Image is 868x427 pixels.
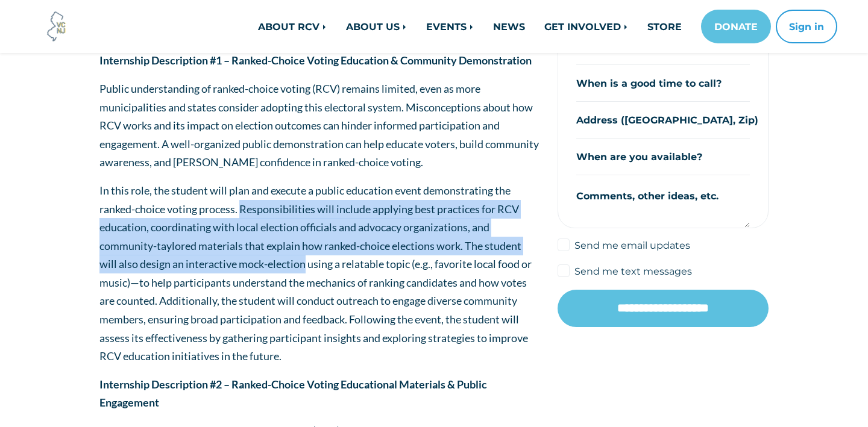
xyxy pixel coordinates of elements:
[417,14,483,39] a: EVENTS
[638,14,691,39] a: STORE
[574,264,692,278] label: Send me text messages
[99,82,539,169] span: Public understanding of ranked-choice voting (RCV) remains limited, even as more municipalities a...
[99,184,532,363] span: In this role, the student will plan and execute a public education event demonstrating the ranked...
[483,14,535,39] a: NEWS
[336,14,417,39] a: ABOUT US
[776,10,837,43] button: Sign in or sign up
[99,54,532,67] strong: Internship Description #1 – Ranked-Choice Voting Education & Community Demonstration
[40,10,73,43] img: Voter Choice NJ
[701,10,771,43] a: DONATE
[574,238,690,252] label: Send me email updates
[248,14,336,39] a: ABOUT RCV
[99,378,487,410] strong: Internship Description #2 – Ranked-Choice Voting Educational Materials & Public Engagement
[535,14,638,39] a: GET INVOLVED
[176,10,837,43] nav: Main navigation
